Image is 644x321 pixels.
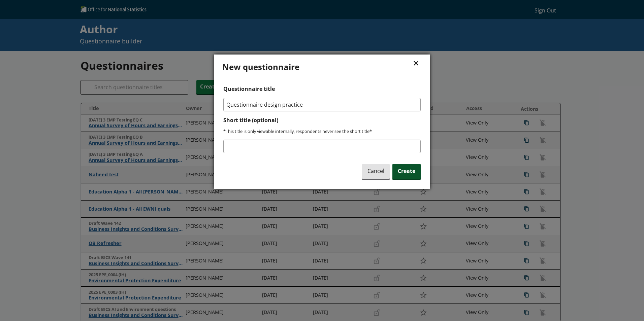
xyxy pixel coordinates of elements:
[223,85,421,93] label: Questionnaire title
[223,128,421,134] p: *This title is only viewable internally, respondents never see the short title*
[222,61,411,79] h2: New questionnaire
[362,164,390,179] span: Cancel
[392,164,421,179] span: Create
[223,117,421,124] label: Short title (optional)
[411,55,421,70] button: Close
